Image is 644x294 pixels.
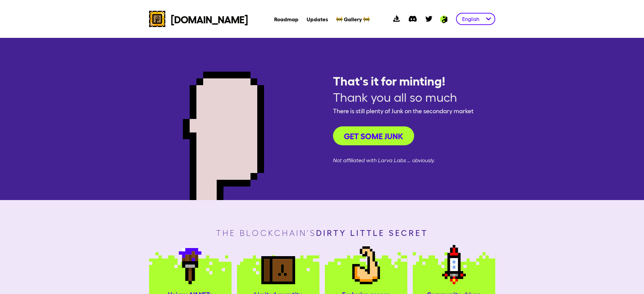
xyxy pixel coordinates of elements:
[149,11,248,27] a: cryptojunks logo[DOMAIN_NAME]
[333,90,474,103] span: Thank you all so much
[405,11,421,27] a: discord
[437,15,451,23] img: Ambition logo
[333,74,474,87] span: That's it for minting!
[333,106,474,116] span: There is still plenty of Junk on the secondary market
[388,11,405,27] a: opensea
[333,156,474,164] span: Not affiliated with Larva Labs … obviously.
[421,11,437,27] a: twitter
[149,11,165,27] img: cryptojunks logo
[333,126,414,145] button: Get some Junk
[316,227,428,237] span: dirty little secret
[333,118,474,153] a: Get some Junk
[336,16,370,22] a: 🚧 Gallery 🚧
[171,13,248,25] span: [DOMAIN_NAME]
[216,228,428,238] span: The blockchain's
[307,16,328,22] a: Updates
[274,16,299,22] a: Roadmap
